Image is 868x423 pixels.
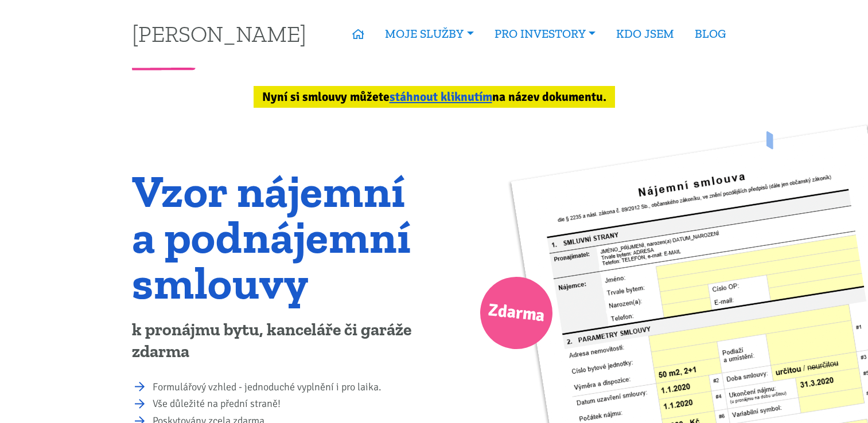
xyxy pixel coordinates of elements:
[153,379,426,395] li: Formulářový vzhled - jednoduché vyplnění i pro laika.
[390,89,492,104] a: stáhnout kliknutím
[132,319,426,363] p: k pronájmu bytu, kanceláře či garáže zdarma
[484,21,606,47] a: PRO INVESTORY
[684,21,736,47] a: BLOG
[486,295,546,331] span: Zdarma
[254,86,615,108] div: Nyní si smlouvy můžete na název dokumentu.
[153,396,426,412] li: Vše důležité na přední straně!
[132,168,426,305] h1: Vzor nájemní a podnájemní smlouvy
[132,22,306,45] a: [PERSON_NAME]
[375,21,484,47] a: MOJE SLUŽBY
[606,21,684,47] a: KDO JSEM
